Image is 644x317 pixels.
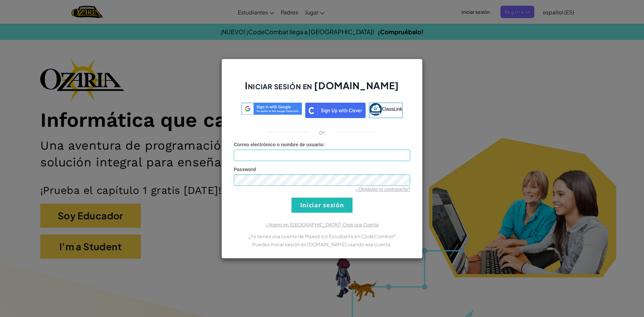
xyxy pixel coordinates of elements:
[234,232,410,240] p: ¿Ya tienes una cuenta de Maestro o Estudiante en CodeCombat?
[266,222,378,227] a: ¿Nuevo en [GEOGRAPHIC_DATA]? Crea una Cuenta
[234,79,410,99] h2: Iniciar sesión en [DOMAIN_NAME]
[234,167,256,172] span: Password
[305,103,366,118] img: clever_sso_button@2x.png
[356,187,410,192] a: ¿Olvidaste tu contraseña?
[369,103,382,116] img: classlink-logo-small.png
[319,128,325,136] p: or
[291,198,353,213] input: Iniciar sesión
[241,103,302,115] img: log-in-google-sso.svg
[234,240,410,248] p: Puedes iniciar sesión en [DOMAIN_NAME] usando esa cuenta.
[382,106,402,111] span: ClassLink
[234,142,323,147] span: Correo electrónico o nombre de usuario
[234,141,325,148] label: :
